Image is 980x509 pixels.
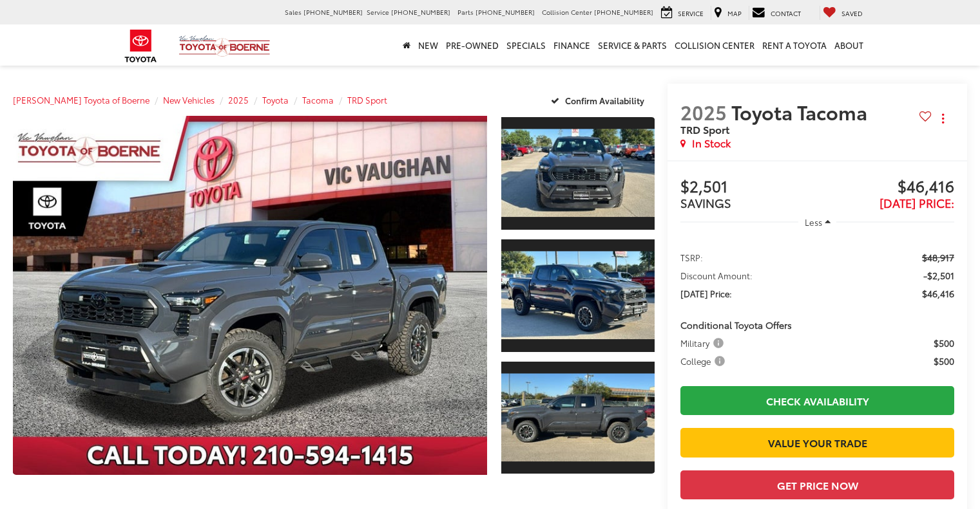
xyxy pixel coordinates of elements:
[499,373,656,461] img: 2025 Toyota Tacoma TRD Sport
[680,251,703,264] span: TSRP:
[727,8,742,18] span: Map
[228,94,249,106] a: 2025
[932,107,954,129] button: Actions
[879,194,954,211] span: [DATE] Price:
[749,6,804,20] a: Contact
[942,113,944,124] span: dropdown dots
[8,115,492,477] img: 2025 Toyota Tacoma TRD Sport
[542,7,592,17] span: Collision Center
[285,7,302,17] span: Sales
[680,337,728,349] button: Military
[391,7,450,17] span: [PHONE_NUMBER]
[805,216,822,228] span: Less
[771,8,801,18] span: Contact
[934,337,954,349] span: $500
[501,360,655,476] a: Expand Photo 3
[347,94,387,106] a: TRD Sport
[594,7,653,17] span: [PHONE_NUMBER]
[163,94,215,106] a: New Vehicles
[550,24,594,66] a: Finance
[680,194,731,211] span: SAVINGS
[820,6,866,20] a: My Saved Vehicles
[922,251,954,264] span: $48,917
[678,8,704,18] span: Service
[680,178,817,197] span: $2,501
[680,98,727,125] span: 2025
[13,116,487,475] a: Expand Photo 0
[414,24,442,66] a: New
[680,470,954,499] button: Get Price Now
[117,25,165,67] img: Toyota
[680,355,727,367] span: College
[711,6,745,20] a: Map
[367,7,389,17] span: Service
[841,8,863,18] span: Saved
[658,6,707,20] a: Service
[680,386,954,415] a: Check Availability
[442,24,503,66] a: Pre-Owned
[501,238,655,353] a: Expand Photo 2
[499,252,656,340] img: 2025 Toyota Tacoma TRD Sport
[680,287,732,300] span: [DATE] Price:
[680,269,753,282] span: Discount Amount:
[798,210,837,234] button: Less
[13,94,149,106] a: [PERSON_NAME] Toyota of Boerne
[923,269,954,282] span: -$2,501
[565,95,644,106] span: Confirm Availability
[831,24,867,66] a: About
[303,7,363,17] span: [PHONE_NUMBER]
[680,428,954,457] a: Value Your Trade
[594,24,671,66] a: Service & Parts: Opens in a new tab
[671,24,758,66] a: Collision Center
[399,24,414,66] a: Home
[934,355,954,367] span: $500
[499,129,656,217] img: 2025 Toyota Tacoma TRD Sport
[680,355,729,367] button: College
[680,319,792,331] span: Conditional Toyota Offers
[178,35,271,57] img: Vic Vaughan Toyota of Boerne
[758,24,831,66] a: Rent a Toyota
[503,24,550,66] a: Specials
[692,136,731,151] span: In Stock
[544,89,655,111] button: Confirm Availability
[680,122,729,136] span: TRD Sport
[457,7,474,17] span: Parts
[680,337,726,349] span: Military
[302,94,334,106] a: Tacoma
[731,98,872,125] span: Toyota Tacoma
[818,178,954,197] span: $46,416
[501,116,655,231] a: Expand Photo 1
[476,7,535,17] span: [PHONE_NUMBER]
[922,287,954,300] span: $46,416
[262,94,289,106] a: Toyota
